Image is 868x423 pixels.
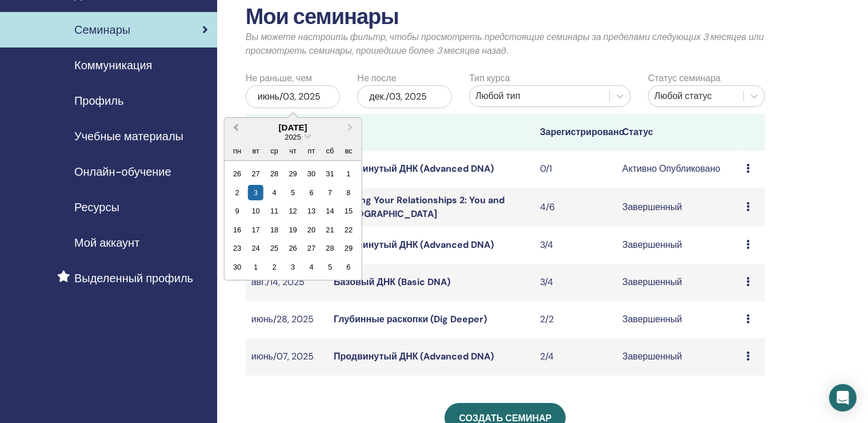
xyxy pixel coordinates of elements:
div: Choose среда, 4 июня 2025 г. [267,185,282,200]
td: Завершенный [617,188,740,227]
label: Не после [357,72,396,85]
div: Choose суббота, 21 июня 2025 г. [322,222,338,238]
div: Choose понедельник, 2 июня 2025 г. [230,185,245,200]
button: Next Month [342,119,361,137]
div: сб [322,143,338,159]
div: Choose среда, 25 июня 2025 г. [267,240,282,256]
label: Статус семинара [648,72,721,85]
span: Профиль [74,92,123,109]
div: Choose пятница, 27 июня 2025 г. [303,240,319,256]
div: Choose вторник, 27 мая 2025 г. [248,166,263,181]
span: Коммуникация [74,57,152,74]
span: Выделенный профиль [74,270,193,287]
div: Choose пятница, 4 июля 2025 г. [303,259,319,275]
div: Choose среда, 18 июня 2025 г. [267,222,282,238]
div: Month June, 2025 [228,164,358,276]
div: ср [267,143,282,159]
span: Онлайн-обучение [74,163,171,180]
div: Choose вторник, 1 июля 2025 г. [248,259,263,275]
div: Choose четверг, 3 июля 2025 г. [285,259,301,275]
div: дек./03, 2025 [357,85,452,108]
div: Choose воскресенье, 29 июня 2025 г. [341,240,356,256]
a: Продвинутый ДНК (Advanced DNA) [334,350,494,362]
td: 0/1 [534,151,617,188]
a: Глубинные раскопки (Dig Deeper) [334,313,487,325]
span: Учебные материалы [74,128,183,145]
div: Choose пятница, 20 июня 2025 г. [303,222,319,238]
div: Choose пятница, 13 июня 2025 г. [303,203,319,219]
td: 3/4 [534,227,617,264]
td: Активно Опубликовано [617,151,740,188]
td: июнь/28, 2025 [246,301,328,338]
div: вт [248,143,263,159]
div: Любой тип [475,89,603,103]
div: Choose суббота, 7 июня 2025 г. [322,185,338,200]
div: Open Intercom Messenger [829,384,857,412]
div: Choose пятница, 6 июня 2025 г. [303,185,319,200]
td: 2/2 [534,301,617,338]
div: Choose суббота, 28 июня 2025 г. [322,240,338,256]
div: Choose вторник, 3 июня 2025 г. [248,185,263,200]
div: Choose суббота, 31 мая 2025 г. [322,166,338,181]
div: Choose суббота, 14 июня 2025 г. [322,203,338,219]
div: Choose среда, 28 мая 2025 г. [267,166,282,181]
div: Choose пятница, 30 мая 2025 г. [303,166,319,181]
div: чт [285,143,301,159]
td: Завершенный [617,227,740,264]
div: Choose четверг, 29 мая 2025 г. [285,166,301,181]
span: Мой аккаунт [74,234,139,251]
div: Choose четверг, 12 июня 2025 г. [285,203,301,219]
div: [DATE] [225,122,362,132]
div: Choose воскресенье, 6 июля 2025 г. [341,259,356,275]
td: Завершенный [617,338,740,375]
th: Семинар [246,114,328,151]
div: Choose суббота, 5 июля 2025 г. [322,259,338,275]
div: Любой статус [654,89,738,103]
span: Семинары [74,21,130,38]
td: 4/6 [534,188,617,227]
td: Завершенный [617,264,740,301]
div: Choose понедельник, 9 июня 2025 г. [230,203,245,219]
div: Choose понедельник, 26 мая 2025 г. [230,166,245,181]
a: Базовый ДНК (Basic DNA) [334,276,450,288]
div: пт [303,143,319,159]
span: 2025 [285,133,301,141]
span: Ресурсы [74,199,119,216]
label: Не раньше, чем [246,72,312,85]
div: Choose четверг, 26 июня 2025 г. [285,240,301,256]
div: июнь/03, 2025 [246,85,341,108]
button: Previous Month [226,119,244,137]
td: 2/4 [534,338,617,375]
div: Choose Date [224,117,362,280]
div: пн [230,143,245,159]
div: Choose вторник, 24 июня 2025 г. [248,240,263,256]
div: Choose четверг, 5 июня 2025 г. [285,185,301,200]
div: Choose воскресенье, 1 июня 2025 г. [341,166,356,181]
div: Choose воскресенье, 15 июня 2025 г. [341,203,356,219]
a: Growing Your Relationships 2: You and [DEMOGRAPHIC_DATA] [334,194,505,220]
div: Choose четверг, 19 июня 2025 г. [285,222,301,238]
p: Вы можете настроить фильтр, чтобы просмотреть предстоящие семинары за пределами следующих 3 месяц... [246,30,765,58]
div: Choose воскресенье, 22 июня 2025 г. [341,222,356,238]
a: Продвинутый ДНК (Advanced DNA) [334,163,494,175]
th: Зарегистрировано [534,114,617,151]
div: Choose вторник, 17 июня 2025 г. [248,222,263,238]
label: Тип курса [469,72,510,85]
div: Choose понедельник, 16 июня 2025 г. [230,222,245,238]
th: Статус [617,114,740,151]
td: 3/4 [534,264,617,301]
td: авг./14, 2025 [246,264,328,301]
div: Choose воскресенье, 8 июня 2025 г. [341,185,356,200]
h2: Мои семинары [246,4,765,30]
div: Choose понедельник, 30 июня 2025 г. [230,259,245,275]
div: Choose вторник, 10 июня 2025 г. [248,203,263,219]
td: июнь/07, 2025 [246,338,328,375]
div: Choose среда, 11 июня 2025 г. [267,203,282,219]
a: Продвинутый ДНК (Advanced DNA) [334,239,494,251]
div: Choose понедельник, 23 июня 2025 г. [230,240,245,256]
div: Choose среда, 2 июля 2025 г. [267,259,282,275]
div: вс [341,143,356,159]
td: Завершенный [617,301,740,338]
